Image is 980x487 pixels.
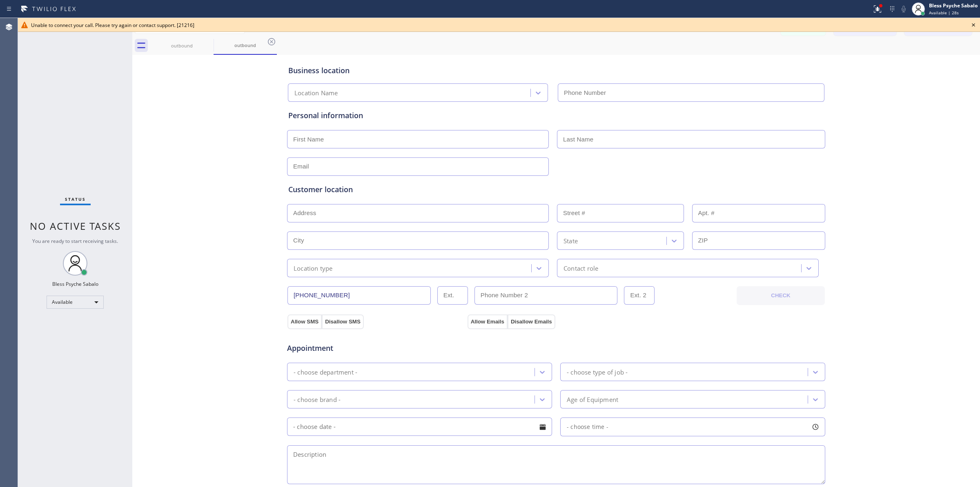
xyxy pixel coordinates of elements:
[287,286,431,305] input: Phone Number
[322,314,364,329] button: Disallow SMS
[214,42,276,48] div: outbound
[624,286,655,305] input: Ext. 2
[898,3,909,15] button: Mute
[288,65,824,76] div: Business location
[151,43,213,49] div: outbound
[929,10,959,16] span: Available | 28s
[557,130,825,148] input: Last Name
[287,417,552,436] input: - choose date -
[437,286,468,305] input: Ext.
[563,263,598,273] div: Contact role
[294,88,338,98] div: Location Name
[508,314,555,329] button: Disallow Emails
[287,314,322,329] button: Allow SMS
[474,286,618,305] input: Phone Number 2
[287,157,549,176] input: Email
[294,395,341,404] div: - choose brand -
[31,22,194,29] span: Unable to connect your call. Please try again or contact support. [21216]
[288,184,824,195] div: Customer location
[65,196,86,202] span: Status
[567,367,628,377] div: - choose type of job -
[563,236,578,245] div: State
[30,219,121,233] span: No active tasks
[287,343,465,354] span: Appointment
[287,204,549,222] input: Address
[32,238,118,245] span: You are ready to start receiving tasks.
[288,110,824,121] div: Personal information
[47,296,104,309] div: Available
[287,130,549,148] input: First Name
[294,263,333,273] div: Location type
[567,395,618,404] div: Age of Equipment
[294,367,357,377] div: - choose department -
[558,83,824,102] input: Phone Number
[52,281,98,287] div: Bless Psyche Sabalo
[557,204,684,222] input: Street #
[692,231,826,250] input: ZIP
[468,314,508,329] button: Allow Emails
[737,286,825,305] button: CHECK
[929,2,978,9] div: Bless Psyche Sabalo
[287,231,549,250] input: City
[692,204,826,222] input: Apt. #
[567,423,608,431] span: - choose time -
